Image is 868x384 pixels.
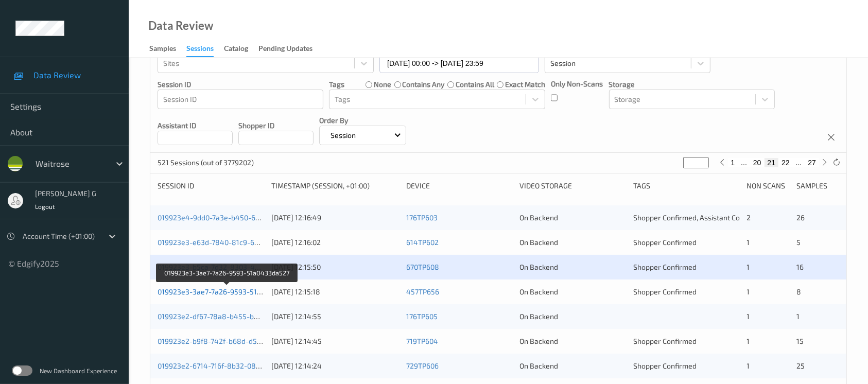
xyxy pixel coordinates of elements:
div: Video Storage [519,181,626,191]
a: 176TP603 [406,213,438,222]
label: contains any [402,79,444,90]
span: 1 [747,287,750,296]
a: 719TP604 [406,337,438,345]
p: Storage [609,79,775,90]
a: 019923e3-e63d-7840-81c9-6aa7ce77b547 [158,238,298,247]
span: 8 [796,287,801,296]
span: 25 [796,361,805,370]
span: 16 [796,263,804,271]
a: 670TP608 [406,263,439,271]
button: 22 [778,158,793,167]
span: 1 [747,361,750,370]
a: 019923e2-df67-78a8-b455-be48a03a9a89 [158,312,301,321]
a: 614TP602 [406,238,439,247]
span: Shopper Confirmed [633,263,697,271]
div: Data Review [148,21,213,31]
a: 019923e3-3ae7-7a26-9593-51a0433da527 [158,287,298,296]
a: Samples [149,42,186,56]
label: contains all [456,79,494,90]
span: 2 [747,213,751,222]
div: [DATE] 12:15:18 [271,287,399,297]
button: ... [793,158,805,167]
a: 019923e3-b5ca-7d32-8303-4ebc14ffa659 [158,263,296,271]
p: 521 Sessions (out of 3779202) [158,158,254,168]
div: Samples [149,43,176,56]
div: On Backend [519,262,626,272]
div: [DATE] 12:14:24 [271,361,399,371]
div: On Backend [519,361,626,371]
p: Shopper ID [238,120,314,131]
div: Pending Updates [258,43,313,56]
span: 15 [796,337,804,345]
label: none [374,79,391,90]
span: 26 [796,213,805,222]
span: 1 [747,337,750,345]
button: 1 [728,158,738,167]
div: [DATE] 12:14:55 [271,311,399,322]
span: Shopper Confirmed [633,361,697,370]
div: On Backend [519,311,626,322]
a: 457TP656 [406,287,439,296]
button: ... [738,158,750,167]
p: Assistant ID [158,120,233,131]
a: Pending Updates [258,42,323,56]
label: exact match [505,79,545,90]
div: [DATE] 12:15:50 [271,262,399,272]
div: Device [406,181,513,191]
div: [DATE] 12:14:45 [271,336,399,346]
div: On Backend [519,336,626,346]
span: 1 [747,312,750,321]
span: Shopper Confirmed [633,238,697,247]
div: Timestamp (Session, +01:00) [271,181,399,191]
span: 1 [796,312,800,321]
p: Only Non-Scans [551,79,603,89]
div: On Backend [519,237,626,248]
p: Order By [319,115,406,126]
div: Tags [633,181,740,191]
div: Catalog [224,43,248,56]
div: Session ID [158,181,264,191]
span: 1 [747,263,750,271]
p: Session ID [158,79,323,90]
p: Session [327,130,359,141]
div: Samples [796,181,839,191]
a: 019923e2-b9f8-742f-b68d-d51a0a414c51 [158,337,296,345]
a: Sessions [186,42,224,57]
div: Non Scans [747,181,790,191]
p: Tags [329,79,344,90]
button: 20 [750,158,765,167]
div: [DATE] 12:16:02 [271,237,399,248]
a: 176TP605 [406,312,438,321]
div: Sessions [186,43,214,57]
a: 019923e2-6714-716f-8b32-08c8b2d9d5ca [158,361,297,370]
button: 27 [805,158,819,167]
div: [DATE] 12:16:49 [271,213,399,223]
span: Shopper Confirmed, Assistant Confirmed [633,213,766,222]
a: 019923e4-9dd0-7a3e-b450-6daa9ae462b4 [158,213,302,222]
a: 729TP606 [406,361,439,370]
a: Catalog [224,42,258,56]
span: 5 [796,238,801,247]
span: Shopper Confirmed [633,337,697,345]
span: 1 [747,238,750,247]
button: 21 [765,158,779,167]
div: On Backend [519,287,626,297]
div: On Backend [519,213,626,223]
span: Shopper Confirmed [633,287,697,296]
